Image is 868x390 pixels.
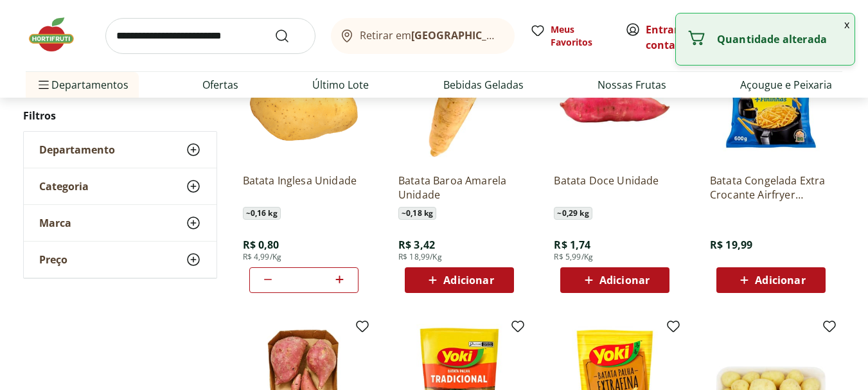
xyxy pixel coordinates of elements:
[398,207,436,220] span: ~ 0,18 kg
[398,41,520,163] img: Batata Baroa Amarela Unidade
[243,238,279,252] span: R$ 0,80
[839,13,855,35] button: Fechar notificação
[755,275,805,285] span: Adicionar
[646,22,716,52] a: Criar conta
[24,205,217,241] button: Marca
[554,238,590,252] span: R$ 1,74
[36,69,51,100] button: Menu
[530,23,610,49] a: Meus Favoritos
[443,275,493,285] span: Adicionar
[598,77,666,93] a: Nossas Frutas
[554,173,676,202] a: Batata Doce Unidade
[710,41,832,163] img: Batata Congelada Extra Crocante Airfryer Mccain 600g
[39,217,71,229] span: Marca
[23,103,217,129] h2: Filtros
[443,77,524,93] a: Bebidas Geladas
[551,23,610,49] span: Meus Favoritos
[716,267,826,293] button: Adicionar
[312,77,369,93] a: Último Lote
[39,253,67,266] span: Preço
[646,22,678,37] a: Entrar
[202,77,238,93] a: Ofertas
[554,252,593,262] span: R$ 5,99/Kg
[599,275,650,285] span: Adicionar
[554,207,592,220] span: ~ 0,29 kg
[740,77,832,93] a: Açougue e Peixaria
[710,173,832,202] a: Batata Congelada Extra Crocante Airfryer Mccain 600g
[39,143,115,156] span: Departamento
[405,267,514,293] button: Adicionar
[105,18,315,54] input: search
[243,207,281,220] span: ~ 0,16 kg
[398,173,520,202] a: Batata Baroa Amarela Unidade
[398,238,435,252] span: R$ 3,42
[243,252,282,262] span: R$ 4,99/Kg
[646,22,703,53] span: ou
[560,267,669,293] button: Adicionar
[36,69,128,100] span: Departamentos
[243,41,365,163] img: Batata Inglesa Unidade
[26,15,90,54] img: Hortifruti
[554,41,676,163] img: Batata Doce Unidade
[331,18,515,54] button: Retirar em[GEOGRAPHIC_DATA]/[GEOGRAPHIC_DATA]
[398,252,442,262] span: R$ 18,99/Kg
[24,242,217,278] button: Preço
[717,33,844,46] p: Quantidade alterada
[24,132,217,168] button: Departamento
[411,28,628,42] b: [GEOGRAPHIC_DATA]/[GEOGRAPHIC_DATA]
[24,168,217,204] button: Categoria
[710,238,752,252] span: R$ 19,99
[243,173,365,202] a: Batata Inglesa Unidade
[39,180,89,193] span: Categoria
[274,28,305,44] button: Submit Search
[360,30,502,41] span: Retirar em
